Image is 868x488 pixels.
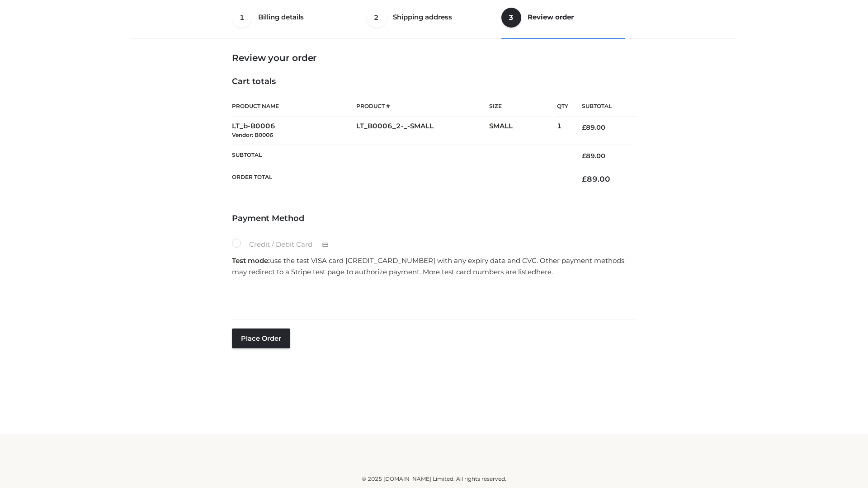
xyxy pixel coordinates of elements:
th: Order Total [232,167,568,191]
span: £ [582,123,586,131]
th: Qty [557,96,568,117]
td: 1 [557,117,568,145]
a: here [536,267,552,276]
h4: Cart totals [232,77,636,87]
div: © 2025 [DOMAIN_NAME] Limited. All rights reserved. [134,474,734,483]
iframe: Secure payment input frame [230,281,634,314]
th: Subtotal [232,145,568,167]
bdi: 89.00 [582,152,605,160]
img: Credit / Debit Card [317,239,334,250]
strong: Test mode: [232,256,270,265]
th: Product Name [232,96,356,117]
button: Place order [232,328,290,348]
td: LT_B0006_2-_-SMALL [356,117,489,145]
th: Size [489,96,552,117]
label: Credit / Debit Card [232,239,338,250]
bdi: 89.00 [582,174,610,183]
span: £ [582,174,587,183]
th: Product # [356,96,489,117]
h4: Payment Method [232,214,636,224]
h3: Review your order [232,52,636,63]
span: £ [582,152,586,160]
small: Vendor: B0006 [232,131,273,138]
bdi: 89.00 [582,123,605,131]
th: Subtotal [568,96,636,117]
td: SMALL [489,117,557,145]
td: LT_b-B0006 [232,117,356,145]
p: use the test VISA card [CREDIT_CARD_NUMBER] with any expiry date and CVC. Other payment methods m... [232,255,636,278]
